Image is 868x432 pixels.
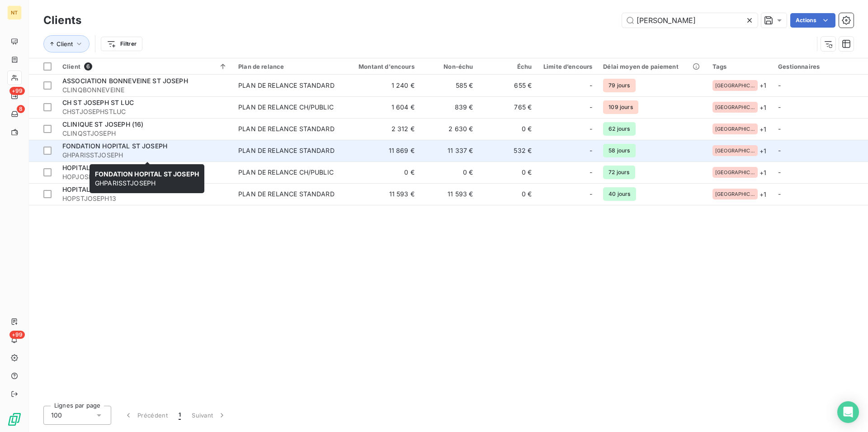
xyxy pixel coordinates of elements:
td: 655 € [478,75,537,96]
span: CH ST JOSEPH ST LUC [62,99,134,106]
span: - [590,124,592,133]
span: CLINIQUE ST JOSEPH (16) [62,120,143,128]
span: + 1 [759,168,766,177]
span: 6 [84,62,92,71]
button: Actions [790,13,835,28]
div: Limite d’encours [542,63,592,70]
h3: Clients [43,12,81,28]
span: 72 jours [603,166,635,179]
span: CLINQSTJOSEPH [62,129,227,138]
span: - [590,146,592,155]
span: 109 jours [603,100,638,114]
span: + 1 [759,190,766,199]
span: - [778,190,781,198]
div: PLAN DE RELANCE STANDARD [238,81,335,90]
div: Tags [712,63,767,70]
span: [GEOGRAPHIC_DATA] [715,83,755,88]
span: 79 jours [603,79,635,92]
span: + 1 [759,124,766,134]
span: HOPSTJOSEPH13 [62,194,227,203]
div: Plan de relance [238,63,336,70]
button: Filtrer [101,37,142,51]
td: 532 € [478,140,537,161]
span: CLINQBONNEVEINE [62,85,227,95]
div: Montant d'encours [347,63,415,70]
span: GHPARISSTJOSEPH [95,170,199,187]
div: Délai moyen de paiement [603,63,702,70]
span: - [778,125,781,133]
button: Client [43,35,90,52]
button: Suivant [186,406,232,425]
span: [GEOGRAPHIC_DATA] [715,148,755,153]
span: - [590,190,592,199]
div: PLAN DE RELANCE STANDARD [238,124,335,133]
td: 1 604 € [341,96,420,118]
span: [GEOGRAPHIC_DATA] [715,170,755,175]
div: PLAN DE RELANCE STANDARD [238,146,335,155]
span: - [778,168,781,176]
span: HOPITAL ST JOSEPH (13) [62,185,141,193]
div: Open Intercom Messenger [837,401,859,423]
td: 0 € [478,183,537,205]
div: Échu [484,63,532,70]
span: 8 [17,105,25,113]
span: + 1 [759,81,766,90]
span: + 1 [759,103,766,112]
span: +99 [9,87,25,95]
td: 0 € [478,118,537,140]
input: Rechercher [622,13,758,28]
span: 1 [179,411,181,420]
td: 765 € [478,96,537,118]
img: Logo LeanPay [7,412,22,427]
td: 11 593 € [341,183,420,205]
div: Gestionnaires [778,63,863,70]
td: 0 € [478,161,537,183]
span: 40 jours [603,187,636,201]
span: 62 jours [603,122,635,136]
span: 100 [51,411,62,420]
div: PLAN DE RELANCE CH/PUBLIC [238,103,334,112]
div: Non-échu [425,63,473,70]
span: ASSOCIATION BONNEVEINE ST JOSEPH [62,77,188,85]
td: 11 869 € [341,140,420,161]
span: FONDATION HOPITAL ST JOSEPH [62,142,167,150]
td: 11 337 € [420,140,479,161]
span: CHSTJOSEPHSTLUC [62,107,227,116]
span: - [778,103,781,111]
td: 0 € [341,161,420,183]
span: [GEOGRAPHIC_DATA] [715,191,755,197]
span: - [778,147,781,154]
span: [GEOGRAPHIC_DATA] [715,104,755,110]
span: HOPITAL [PERSON_NAME] [62,164,145,171]
span: 58 jours [603,144,635,157]
td: 2 312 € [341,118,420,140]
span: - [590,103,592,112]
td: 11 593 € [420,183,479,205]
span: - [590,81,592,90]
span: Client [62,63,80,70]
span: +99 [9,331,25,339]
button: 1 [173,406,186,425]
td: 1 240 € [341,75,420,96]
td: 585 € [420,75,479,96]
span: [GEOGRAPHIC_DATA] [715,126,755,132]
span: - [590,168,592,177]
td: 839 € [420,96,479,118]
span: - [778,81,781,89]
div: PLAN DE RELANCE STANDARD [238,190,335,199]
div: NT [7,5,22,20]
span: FONDATION HOPITAL ST JOSEPH [95,170,199,178]
button: Précédent [118,406,173,425]
div: PLAN DE RELANCE CH/PUBLIC [238,168,334,177]
span: GHPARISSTJOSEPH [62,151,227,160]
span: HOPJOSEPHDUCUING [62,172,227,181]
span: Client [57,40,73,47]
td: 0 € [420,161,479,183]
td: 2 630 € [420,118,479,140]
span: + 1 [759,146,766,156]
